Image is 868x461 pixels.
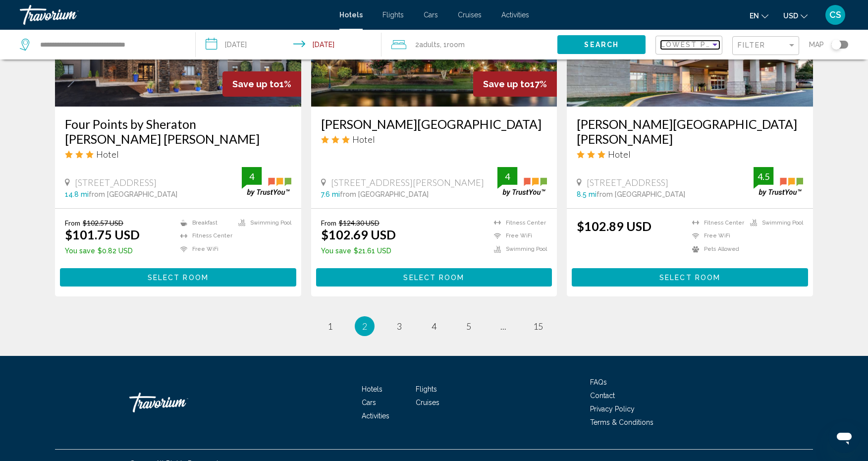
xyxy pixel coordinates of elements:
span: Adults [419,41,440,49]
li: Pets Allowed [687,245,745,253]
span: en [750,12,759,20]
a: Cars [424,11,438,19]
li: Swimming Pool [489,245,547,253]
a: Flights [416,385,437,393]
a: Terms & Conditions [590,418,653,426]
button: Select Room [316,268,552,287]
span: You save [65,247,95,255]
button: Select Room [60,268,296,287]
span: [STREET_ADDRESS][PERSON_NAME] [331,177,484,188]
div: 4 [242,171,262,182]
span: Map [809,38,824,52]
span: [STREET_ADDRESS] [75,177,157,188]
span: From [65,219,80,227]
a: Flights [382,11,404,19]
button: User Menu [822,4,848,25]
span: CS [829,10,841,20]
a: [PERSON_NAME][GEOGRAPHIC_DATA][PERSON_NAME] [577,116,803,146]
a: FAQs [590,378,607,386]
span: Hotel [352,134,375,145]
del: $124.30 USD [339,219,380,227]
a: Four Points by Sheraton [PERSON_NAME] [PERSON_NAME] [65,116,291,146]
span: 15 [533,321,543,332]
span: 1 [327,321,332,332]
a: Travorium [129,388,228,417]
span: from [GEOGRAPHIC_DATA] [89,190,177,198]
a: [PERSON_NAME][GEOGRAPHIC_DATA] [321,116,547,131]
span: 2 [362,321,367,332]
li: Free WiFi [175,245,233,253]
span: , 1 [440,38,465,52]
span: 14.8 mi [65,190,89,198]
span: 3 [397,321,402,332]
div: 17% [473,71,557,97]
a: Hotels [339,11,363,19]
iframe: Button to launch messaging window [828,421,860,453]
button: Select Room [572,268,808,287]
li: Fitness Center [175,232,233,240]
ul: Pagination [55,316,813,336]
span: Select Room [659,274,720,282]
span: 5 [466,321,471,332]
div: 3 star Hotel [321,134,547,145]
img: trustyou-badge.svg [754,167,803,196]
span: Save up to [232,79,279,89]
button: Toggle map [824,40,848,49]
span: from [GEOGRAPHIC_DATA] [597,190,685,198]
del: $102.57 USD [83,219,123,227]
a: Cars [362,399,376,406]
span: You save [321,247,351,255]
a: Travorium [20,5,329,25]
li: Swimming Pool [745,219,803,227]
a: Activities [501,11,529,19]
button: Check-in date: Aug 17, 2025 Check-out date: Aug 18, 2025 [196,30,381,59]
button: Filter [732,36,799,56]
span: Hotel [608,149,631,160]
div: 4.5 [754,171,773,182]
span: 4 [432,321,436,332]
span: [STREET_ADDRESS] [587,177,668,188]
div: 3 star Hotel [577,149,803,160]
a: Hotels [362,385,382,393]
span: Privacy Policy [590,405,635,413]
li: Free WiFi [489,232,547,240]
a: Select Room [572,271,808,282]
li: Swimming Pool [233,219,291,227]
button: Search [557,35,646,54]
ins: $101.75 USD [65,227,140,242]
li: Fitness Center [687,219,745,227]
div: 1% [222,71,301,97]
a: Cruises [458,11,482,19]
a: Contact [590,392,615,400]
span: Cruises [416,399,439,406]
button: Change currency [783,8,808,23]
span: Hotel [96,149,119,160]
li: Free WiFi [687,232,745,240]
a: Activities [362,412,389,420]
ins: $102.89 USD [577,219,651,233]
div: 3 star Hotel [65,149,291,160]
span: 8.5 mi [577,190,597,198]
span: 7.6 mi [321,190,340,198]
span: USD [783,12,798,20]
span: Filter [738,41,766,49]
li: Breakfast [175,219,233,227]
p: $0.82 USD [65,247,140,255]
p: $21.61 USD [321,247,396,255]
span: ... [500,321,506,332]
span: Save up to [483,79,530,89]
